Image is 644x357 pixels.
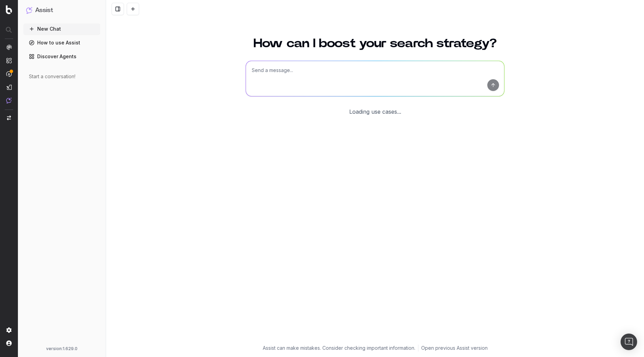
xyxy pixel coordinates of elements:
[6,5,12,14] img: Botify logo
[6,58,12,63] img: Intelligence
[6,84,12,90] img: Studio
[26,6,97,15] button: Assist
[29,73,95,80] div: Start a conversation!
[23,23,100,34] button: New Chat
[35,6,53,15] h1: Assist
[23,51,100,62] a: Discover Agents
[246,37,505,50] h1: How can I boost your search strategy?
[23,37,100,48] a: How to use Assist
[6,340,12,346] img: My account
[621,334,637,350] div: Open Intercom Messenger
[263,345,415,351] p: Assist can make mistakes. Consider checking important information.
[6,327,12,333] img: Setting
[6,71,12,77] img: Activation
[421,345,488,351] a: Open previous Assist version
[349,108,401,116] div: Loading use cases...
[6,44,12,50] img: Analytics
[7,115,11,120] img: Switch project
[26,346,97,351] div: version: 1.629.0
[26,7,32,13] img: Assist
[6,98,12,103] img: Assist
